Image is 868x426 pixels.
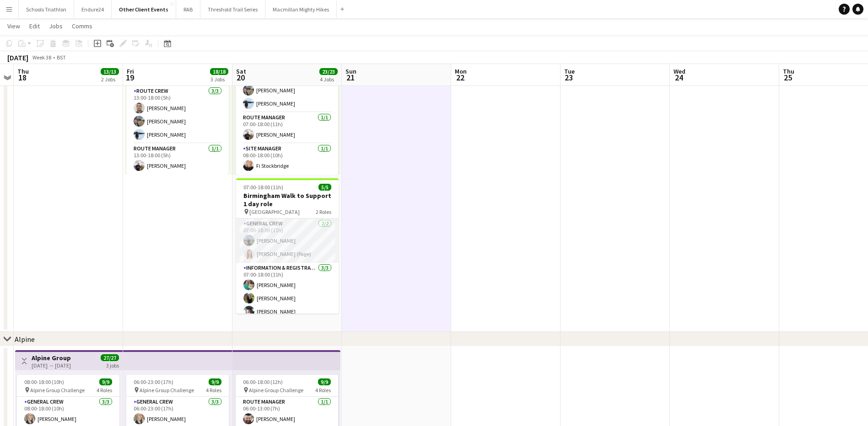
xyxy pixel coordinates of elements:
h3: Birmingham Walk to Support 1 day role [236,192,339,208]
span: View [7,22,20,30]
span: 9/9 [99,378,112,385]
button: Macmillan Mighty Hikes [265,0,337,18]
span: 20 [235,72,246,83]
span: Thu [17,67,29,75]
span: 4 Roles [97,387,112,394]
app-card-role: Route Manager1/113:00-18:00 (5h)[PERSON_NAME] [126,144,229,175]
button: RAB [176,0,200,18]
span: Sat [236,67,246,75]
button: Threshold Trail Series [200,0,265,18]
span: 23/23 [319,68,338,75]
span: 19 [125,72,134,83]
span: 27/27 [101,354,119,361]
span: 25 [782,72,794,83]
div: Alpine [15,335,35,344]
app-card-role: Route Crew3/313:00-18:00 (5h)[PERSON_NAME][PERSON_NAME][PERSON_NAME] [126,86,229,144]
span: 18/18 [210,68,228,75]
span: Alpine Group Challenge [249,387,303,394]
span: 9/9 [209,378,221,385]
span: Comms [72,22,92,30]
span: 06:00-18:00 (12h) [243,378,283,385]
span: 08:00-18:00 (10h) [24,378,64,385]
span: 07:00-18:00 (11h) [243,184,283,191]
span: 5/5 [318,184,331,191]
a: Jobs [45,20,66,32]
app-job-card: 08:00-18:00 (10h)5/5 [GEOGRAPHIC_DATA]3 RolesSite Manager1/108:00-18:00 (10h)Fi StockbridgeRoute ... [126,39,229,175]
div: 4 Jobs [320,76,337,83]
span: [GEOGRAPHIC_DATA] [249,208,300,215]
button: Endure24 [74,0,112,18]
app-job-card: 07:00-18:00 (11h)5/5Birmingham Walk to Support 1 day role [GEOGRAPHIC_DATA]2 RolesGeneral Crew2/2... [236,178,339,314]
span: 21 [344,72,356,83]
span: Sun [345,67,356,75]
button: Other Client Events [112,0,176,18]
span: Wed [674,67,685,75]
app-card-role: Route Manager1/107:00-18:00 (11h)[PERSON_NAME] [236,112,338,144]
span: 2 Roles [316,208,331,215]
app-card-role: Information & registration crew3/307:00-18:00 (11h)[PERSON_NAME][PERSON_NAME][PERSON_NAME] [236,263,339,320]
span: Jobs [49,22,63,30]
span: 13/13 [101,68,119,75]
span: Alpine Group Challenge [30,387,85,394]
div: [DATE] [7,53,28,62]
span: Fri [127,67,134,75]
span: 23 [563,72,575,83]
a: Comms [68,20,96,32]
app-job-card: 07:00-18:00 (11h)5/5 [GEOGRAPHIC_DATA]3 RolesRoute Crew3/307:00-18:00 (11h)[PERSON_NAME][PERSON_N... [236,39,338,175]
span: Thu [783,67,794,75]
span: 18 [16,72,29,83]
div: 3 Jobs [210,76,228,83]
span: Tue [564,67,575,75]
div: BST [57,54,66,61]
span: 9/9 [318,378,331,385]
span: 22 [453,72,467,83]
button: Schools Triathlon [19,0,74,18]
span: Alpine Group Challenge [140,387,194,394]
span: 06:00-23:00 (17h) [134,378,173,385]
app-card-role: General Crew2/207:00-18:00 (11h)[PERSON_NAME][PERSON_NAME] (Page) [236,218,339,263]
a: View [4,20,24,32]
h3: Alpine Group [32,354,71,362]
span: 4 Roles [315,387,331,394]
span: 24 [672,72,685,83]
span: Mon [455,67,467,75]
span: Edit [29,22,40,30]
a: Edit [26,20,43,32]
span: 4 Roles [206,387,221,394]
app-card-role: Site Manager1/108:00-18:00 (10h)Fi Stockbridge [236,144,338,175]
div: 2 Jobs [101,76,119,83]
div: 3 jobs [106,361,119,369]
div: [DATE] → [DATE] [32,362,71,369]
span: Week 38 [30,54,53,61]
